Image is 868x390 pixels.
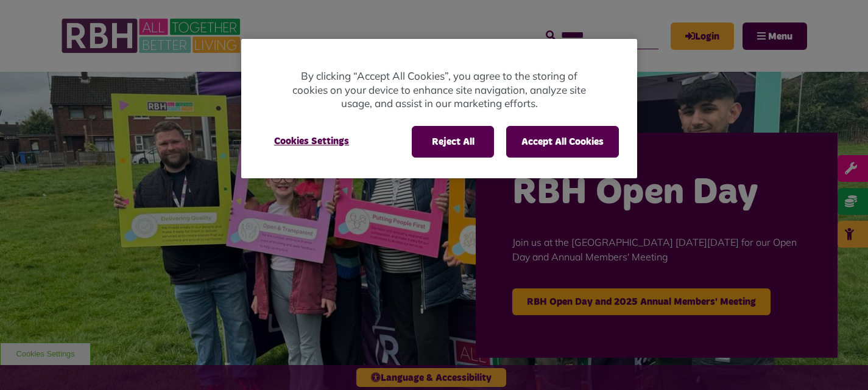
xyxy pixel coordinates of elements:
[412,126,494,158] button: Reject All
[241,39,637,178] div: Cookie banner
[506,126,619,158] button: Accept All Cookies
[290,69,588,111] p: By clicking “Accept All Cookies”, you agree to the storing of cookies on your device to enhance s...
[259,126,364,156] button: Cookies Settings
[241,39,637,178] div: Privacy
